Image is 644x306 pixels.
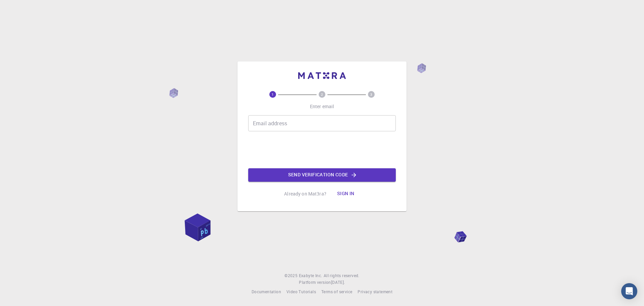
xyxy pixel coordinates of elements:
a: Documentation [252,289,281,295]
a: [DATE]. [331,279,345,286]
p: Already on Mat3ra? [284,190,326,197]
a: Privacy statement [358,289,392,295]
button: Send verification code [248,168,396,182]
span: All rights reserved. [324,272,360,279]
a: Terms of service [321,289,352,295]
a: Exabyte Inc. [299,272,322,279]
span: Documentation [252,289,281,294]
span: Platform version [299,279,331,286]
span: Terms of service [321,289,352,294]
span: © 2025 [284,272,299,279]
p: Enter email [310,103,334,110]
button: Sign in [332,187,360,201]
div: Open Intercom Messenger [621,283,637,299]
span: Privacy statement [358,289,392,294]
span: Video Tutorials [286,289,316,294]
span: Exabyte Inc. [299,273,322,278]
a: Video Tutorials [286,289,316,295]
text: 1 [272,92,274,97]
text: 2 [321,92,323,97]
span: [DATE] . [331,279,345,285]
text: 3 [370,92,372,97]
iframe: reCAPTCHA [271,137,373,163]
